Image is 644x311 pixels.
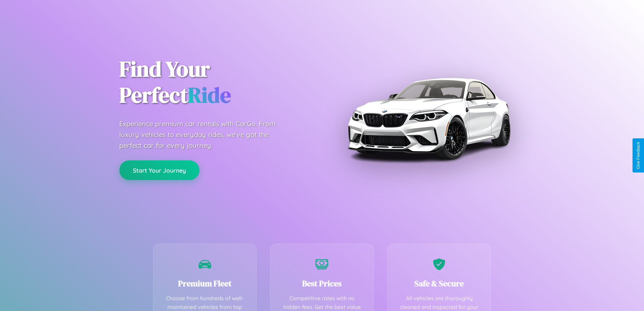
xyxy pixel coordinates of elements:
h3: Premium Fleet [164,278,246,289]
span: Ride [188,80,231,110]
p: Experience premium car rentals with CarGo. From luxury vehicles to everyday rides, we've got the ... [119,118,288,151]
div: Give Feedback [636,142,641,169]
img: Premium BMW car rental vehicle [344,34,513,203]
h1: Find Your Perfect [119,56,312,108]
h3: Best Prices [281,278,363,289]
button: Start Your Journey [119,160,199,180]
h3: Safe & Secure [398,278,481,289]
